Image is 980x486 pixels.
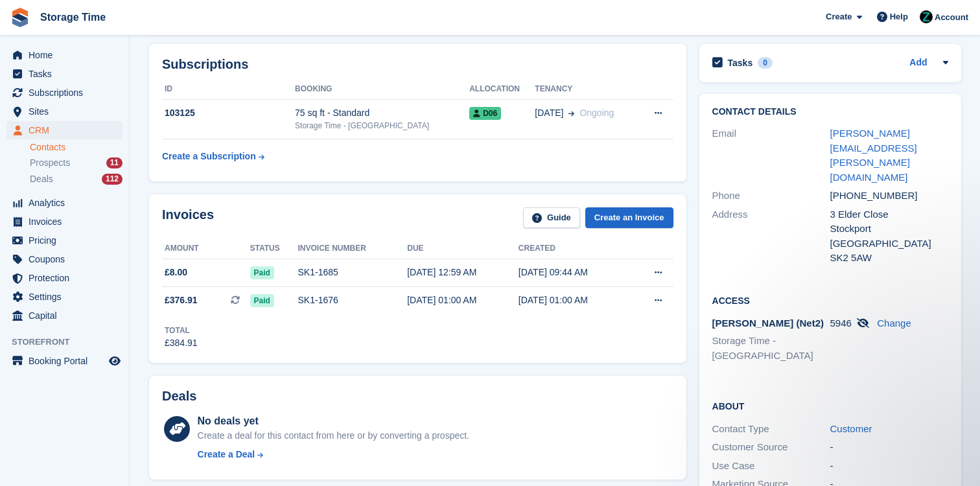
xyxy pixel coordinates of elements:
[523,207,580,229] a: Guide
[877,318,911,329] a: Change
[830,222,948,237] div: Stockport
[29,84,106,102] span: Subscriptions
[106,157,122,168] div: 11
[469,79,535,100] th: Allocation
[826,10,852,23] span: Create
[30,156,122,170] a: Prospects 11
[712,399,948,412] h2: About
[165,266,187,279] span: £8.00
[519,294,630,307] div: [DATE] 01:00 AM
[29,288,106,306] span: Settings
[30,157,70,169] span: Prospects
[469,107,501,120] span: D06
[712,107,948,117] h2: Contact Details
[162,145,264,168] a: Create a Subscription
[29,307,106,325] span: Capital
[758,57,773,69] div: 0
[6,250,122,268] a: menu
[579,108,614,118] span: Ongoing
[165,325,198,336] div: Total
[712,294,948,307] h2: Access
[830,423,872,434] a: Customer
[6,46,122,64] a: menu
[6,307,122,325] a: menu
[298,238,408,259] th: Invoice number
[29,46,106,64] span: Home
[29,102,106,121] span: Sites
[728,57,753,69] h2: Tasks
[712,189,830,203] div: Phone
[12,336,129,349] span: Storefront
[535,79,638,100] th: Tenancy
[29,121,106,139] span: CRM
[712,318,824,329] span: [PERSON_NAME] (Net2)
[162,238,250,259] th: Amount
[162,79,295,100] th: ID
[6,84,122,102] a: menu
[29,213,106,231] span: Invoices
[519,238,630,259] th: Created
[29,231,106,249] span: Pricing
[830,237,948,251] div: [GEOGRAPHIC_DATA]
[535,106,563,120] span: [DATE]
[712,422,830,437] div: Contact Type
[198,448,469,461] a: Create a Deal
[30,173,53,185] span: Deals
[165,336,198,350] div: £384.91
[107,353,122,369] a: Preview store
[250,294,274,307] span: Paid
[830,251,948,266] div: SK2 5AW
[585,207,673,229] a: Create an Invoice
[250,266,274,279] span: Paid
[830,207,948,222] div: 3 Elder Close
[830,128,917,183] a: [PERSON_NAME][EMAIL_ADDRESS][PERSON_NAME][DOMAIN_NAME]
[295,79,469,100] th: Booking
[30,141,122,154] a: Contacts
[165,294,198,307] span: £376.91
[6,121,122,139] a: menu
[6,288,122,306] a: menu
[30,172,122,186] a: Deals 112
[6,352,122,370] a: menu
[6,102,122,121] a: menu
[102,174,122,185] div: 112
[890,10,908,23] span: Help
[295,120,469,132] div: Storage Time - [GEOGRAPHIC_DATA]
[712,459,830,474] div: Use Case
[162,106,295,120] div: 103125
[198,429,469,443] div: Create a deal for this contact from here or by converting a prospect.
[712,334,830,363] li: Storage Time - [GEOGRAPHIC_DATA]
[830,318,852,329] span: 5946
[162,150,256,163] div: Create a Subscription
[6,65,122,83] a: menu
[909,56,927,71] a: Add
[29,194,106,212] span: Analytics
[935,11,968,24] span: Account
[712,440,830,455] div: Customer Source
[407,238,519,259] th: Due
[830,440,948,455] div: -
[35,6,111,28] a: Storage Time
[407,266,519,279] div: [DATE] 12:59 AM
[407,294,519,307] div: [DATE] 01:00 AM
[6,231,122,249] a: menu
[162,207,214,229] h2: Invoices
[10,8,30,27] img: stora-icon-8386f47178a22dfd0bd8f6a31ec36ba5ce8667c1dd55bd0f319d3a0aa187defe.svg
[712,207,830,266] div: Address
[198,448,255,461] div: Create a Deal
[920,10,933,23] img: Zain Sarwar
[6,213,122,231] a: menu
[6,194,122,212] a: menu
[298,266,408,279] div: SK1-1685
[162,389,196,404] h2: Deals
[6,269,122,287] a: menu
[29,65,106,83] span: Tasks
[29,269,106,287] span: Protection
[830,189,948,203] div: [PHONE_NUMBER]
[712,126,830,185] div: Email
[295,106,469,120] div: 75 sq ft - Standard
[519,266,630,279] div: [DATE] 09:44 AM
[162,57,673,72] h2: Subscriptions
[298,294,408,307] div: SK1-1676
[29,352,106,370] span: Booking Portal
